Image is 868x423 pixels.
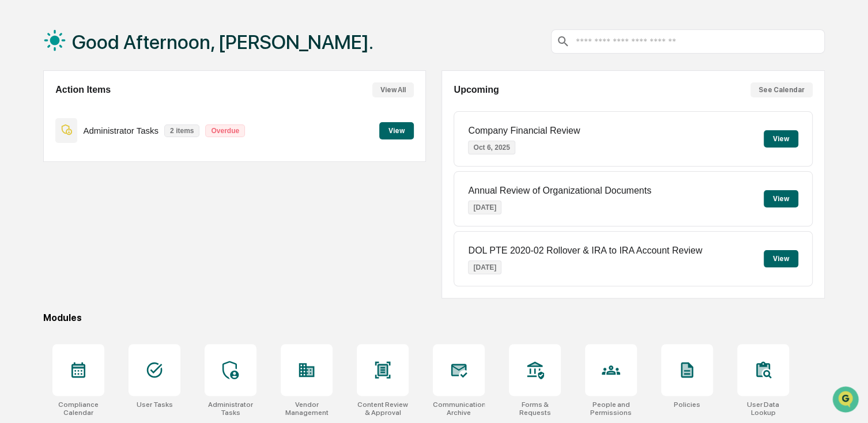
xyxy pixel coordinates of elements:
button: View All [372,82,414,97]
div: People and Permissions [585,401,637,417]
h1: Good Afternoon, [PERSON_NAME]. [72,31,373,54]
p: DOL PTE 2020-02 Rollover & IRA to IRA Account Review [468,246,702,256]
p: [DATE] [468,260,501,274]
div: Modules [43,312,824,323]
div: User Data Lookup [737,401,789,417]
button: See Calendar [750,82,813,97]
iframe: Open customer support [831,385,862,416]
a: 🗄️Attestations [79,141,148,161]
p: Administrator Tasks [83,126,158,135]
span: Data Lookup [23,167,73,179]
span: Attestations [95,145,143,157]
div: Communications Archive [433,401,485,417]
p: Overdue [205,124,245,137]
div: Administrator Tasks [205,401,256,417]
div: 🖐️ [12,146,21,156]
div: We're available if you need us! [39,100,146,109]
a: View [379,124,414,135]
p: Annual Review of Organizational Documents [468,186,651,196]
p: [DATE] [468,201,501,214]
div: Compliance Calendar [52,401,104,417]
button: Start new chat [196,92,210,105]
div: 🗄️ [84,146,93,156]
h2: Upcoming [454,85,499,95]
button: View [379,122,414,139]
p: Company Financial Review [468,126,580,136]
button: View [764,130,798,148]
div: Vendor Management [281,401,333,417]
button: View [764,190,798,207]
p: Oct 6, 2025 [468,141,515,154]
div: 🔎 [12,168,21,177]
div: User Tasks [137,401,173,409]
h2: Action Items [55,85,111,95]
p: 2 items [164,124,199,137]
button: View [764,250,798,267]
div: Content Review & Approval [357,401,409,417]
div: Forms & Requests [509,401,561,417]
a: 🔎Data Lookup [7,163,77,183]
p: How can we help? [12,24,210,43]
span: Pylon [115,195,139,204]
a: Powered byPylon [81,195,139,204]
div: Policies [674,401,700,409]
a: 🖐️Preclearance [7,141,79,161]
img: 1746055101610-c473b297-6a78-478c-a979-82029cc54cd1 [12,88,32,109]
span: Preclearance [23,145,74,157]
div: Start new chat [39,88,189,100]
